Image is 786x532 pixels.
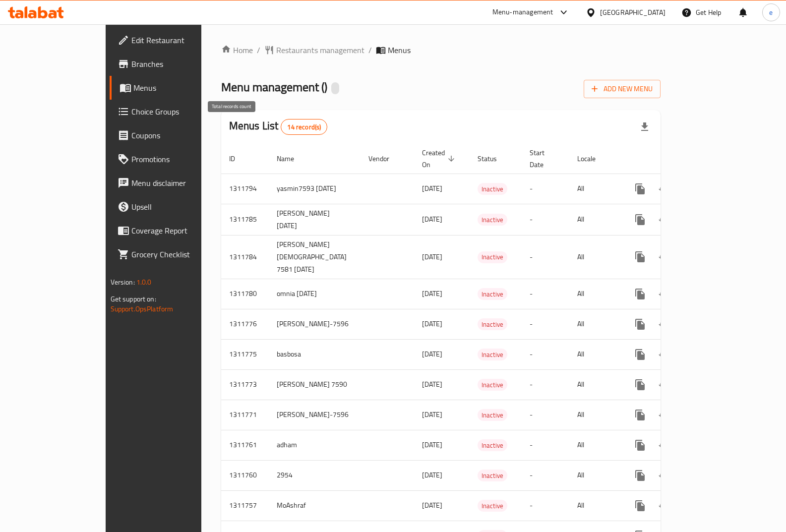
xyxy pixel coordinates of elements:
span: Choice Groups [131,106,229,118]
span: 1.0.0 [136,276,152,289]
td: 1311784 [221,235,269,279]
span: Inactive [478,319,507,330]
span: [DATE] [422,213,442,226]
span: Name [277,153,307,165]
span: Upsell [131,201,229,213]
button: Change Status [652,312,676,336]
button: Change Status [652,373,676,397]
a: Branches [110,52,237,76]
div: Inactive [478,288,507,300]
td: - [522,339,569,369]
a: Edit Restaurant [110,28,237,52]
td: All [569,279,620,309]
div: Inactive [478,379,507,391]
span: Inactive [478,251,507,263]
td: All [569,174,620,204]
div: Inactive [478,409,507,421]
span: Vendor [368,153,402,165]
td: - [522,235,569,279]
td: adham [269,430,361,460]
span: Grocery Checklist [131,248,229,260]
button: Change Status [652,343,676,366]
div: Inactive [478,500,507,512]
span: Status [478,153,510,165]
td: 1311785 [221,204,269,235]
span: [DATE] [422,438,442,451]
a: Menus [110,76,237,100]
span: [DATE] [422,408,442,421]
a: Home [221,44,253,56]
div: Inactive [478,349,507,360]
button: more [628,282,652,306]
td: - [522,369,569,400]
span: Inactive [478,379,507,391]
td: All [569,339,620,369]
span: Locale [577,153,608,165]
span: Coverage Report [131,225,229,236]
span: Get support on: [111,293,156,305]
td: 1311757 [221,490,269,521]
td: All [569,490,620,521]
span: Inactive [478,183,507,195]
button: Change Status [652,494,676,518]
div: Inactive [478,470,507,481]
td: omnia [DATE] [269,279,361,309]
td: 2954 [269,460,361,490]
span: Branches [131,58,229,70]
span: Inactive [478,410,507,421]
span: [DATE] [422,317,442,330]
td: 1311773 [221,369,269,400]
span: Start Date [530,147,557,171]
td: 1311794 [221,174,269,204]
span: Menu management ( ) [221,76,327,98]
span: [DATE] [422,287,442,300]
button: more [628,208,652,232]
a: Restaurants management [264,44,364,56]
td: All [569,400,620,430]
nav: breadcrumb [221,44,661,56]
td: All [569,309,620,339]
td: - [522,400,569,430]
a: Choice Groups [110,100,237,123]
span: Inactive [478,214,507,226]
button: more [628,343,652,366]
span: Menus [133,82,229,94]
span: Inactive [478,289,507,300]
li: / [257,44,260,56]
a: Menu disclaimer [110,171,237,195]
button: more [628,494,652,518]
button: more [628,403,652,427]
td: - [522,204,569,235]
td: - [522,490,569,521]
button: Change Status [652,282,676,306]
span: Add New Menu [592,83,653,95]
div: Inactive [478,183,507,195]
span: Menus [388,44,411,56]
a: Coupons [110,123,237,147]
td: yasmin7593 [DATE] [269,174,361,204]
a: Support.OpsPlatform [111,302,174,315]
td: [PERSON_NAME][DEMOGRAPHIC_DATA] 7581 [DATE] [269,235,361,279]
span: Inactive [478,500,507,512]
button: Change Status [652,177,676,201]
td: [PERSON_NAME] [DATE] [269,204,361,235]
span: [DATE] [422,348,442,360]
td: All [569,204,620,235]
button: Change Status [652,464,676,487]
button: Change Status [652,403,676,427]
div: Inactive [478,318,507,330]
div: Inactive [478,439,507,451]
span: Coupons [131,129,229,141]
button: Add New Menu [584,80,661,98]
span: ID [229,153,248,165]
td: [PERSON_NAME]-7596 [269,309,361,339]
span: 14 record(s) [281,122,327,132]
button: more [628,433,652,457]
button: Change Status [652,208,676,232]
td: [PERSON_NAME]-7596 [269,400,361,430]
td: - [522,309,569,339]
td: 1311760 [221,460,269,490]
span: [DATE] [422,182,442,195]
div: [GEOGRAPHIC_DATA] [600,7,665,18]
